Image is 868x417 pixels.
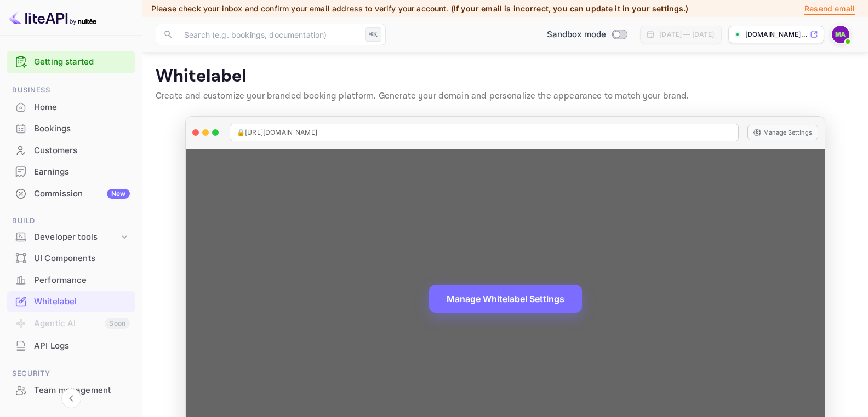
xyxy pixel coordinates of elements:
div: Earnings [7,161,135,183]
div: Switch to Production mode [542,28,632,41]
p: [DOMAIN_NAME]... [745,30,808,39]
button: Manage Whitelabel Settings [429,285,582,313]
div: Customers [7,140,135,161]
span: (If your email is incorrect, you can update it in your settings.) [451,4,689,13]
a: UI Components [7,248,135,268]
span: 🔒 [URL][DOMAIN_NAME] [237,128,317,137]
div: Whitelabel [7,291,135,312]
div: ⌘K [365,27,381,42]
span: Please check your inbox and confirm your email address to verify your account. [151,4,449,13]
div: Bookings [7,118,135,140]
a: Whitelabel [7,291,135,311]
span: Build [7,215,135,227]
a: Home [7,97,135,117]
a: Customers [7,140,135,160]
a: Bookings [7,118,135,138]
a: Performance [7,270,135,290]
input: Search (e.g. bookings, documentation) [178,24,361,45]
div: Performance [7,270,135,291]
p: Whitelabel [156,66,855,88]
div: UI Components [34,252,130,265]
span: Business [7,84,135,96]
div: Home [34,101,130,114]
div: Team management [7,380,135,401]
div: Earnings [34,166,130,178]
div: Commission [34,188,130,200]
a: Team management [7,380,135,400]
a: API Logs [7,335,135,356]
div: API Logs [34,340,130,352]
button: Manage Settings [747,125,818,140]
img: Marina Atesle [832,26,849,43]
p: Resend email [804,3,855,15]
p: Create and customize your branded booking platform. Generate your domain and personalize the appe... [156,90,855,103]
button: Collapse navigation [61,389,81,408]
div: Developer tools [7,228,135,247]
div: Customers [34,144,130,157]
div: Whitelabel [34,296,130,308]
div: Bookings [34,123,130,135]
a: Getting started [34,56,130,68]
div: [DATE] — [DATE] [659,30,714,39]
div: Performance [34,274,130,287]
div: Team management [34,384,130,397]
div: New [107,189,130,199]
span: Sandbox mode [547,28,607,41]
img: LiteAPI logo [9,9,96,26]
div: Developer tools [34,231,119,244]
a: Earnings [7,161,135,182]
div: CommissionNew [7,183,135,205]
div: UI Components [7,248,135,269]
span: Security [7,368,135,380]
div: Getting started [7,51,135,73]
a: CommissionNew [7,183,135,204]
div: API Logs [7,335,135,357]
div: Home [7,97,135,118]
